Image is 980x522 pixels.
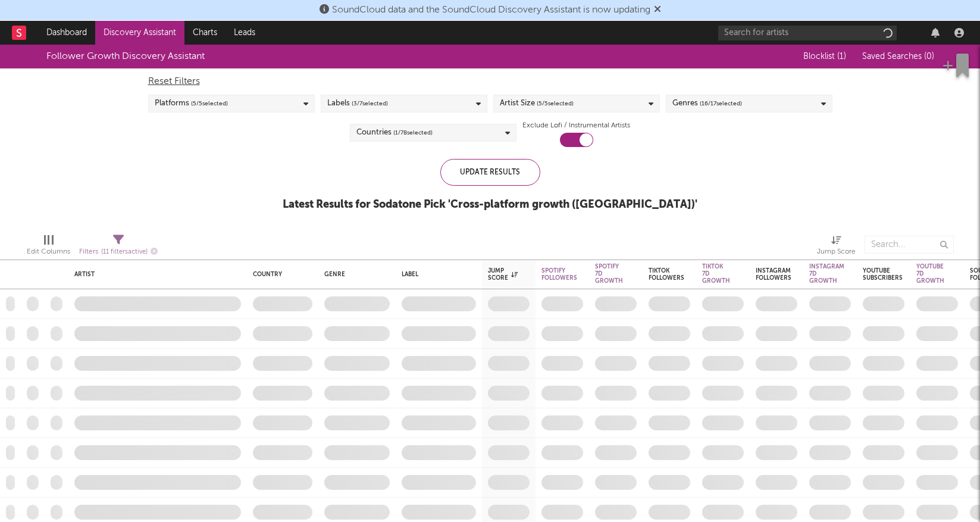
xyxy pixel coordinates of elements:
[837,52,846,61] span: ( 1 )
[79,245,158,260] div: Filters
[148,74,832,89] div: Reset Filters
[283,198,697,212] div: Latest Results for Sodatone Pick ' Cross-platform growth ([GEOGRAPHIC_DATA]) '
[79,230,158,264] div: Filters(11 filters active)
[865,236,954,254] input: Search...
[356,126,433,140] div: Countries
[702,263,730,285] div: Tiktok 7D Growth
[155,96,228,111] div: Platforms
[402,271,470,278] div: Label
[809,263,844,285] div: Instagram 7D Growth
[324,271,384,278] div: Genre
[718,26,897,40] input: Search for artists
[916,263,944,285] div: YouTube 7D Growth
[184,21,226,45] a: Charts
[488,267,518,282] div: Jump Score
[500,96,574,111] div: Artist Size
[38,21,95,45] a: Dashboard
[95,21,184,45] a: Discovery Assistant
[541,267,577,282] div: Spotify Followers
[756,267,791,282] div: Instagram Followers
[253,271,306,278] div: Country
[101,249,148,255] span: ( 11 filters active)
[817,230,856,264] div: Jump Score
[537,96,574,111] span: ( 5 / 5 selected)
[27,230,70,264] div: Edit Columns
[327,96,388,111] div: Labels
[924,52,934,61] span: ( 0 )
[595,263,623,285] div: Spotify 7D Growth
[859,52,934,61] button: Saved Searches (0)
[862,52,934,61] span: Saved Searches
[74,271,235,278] div: Artist
[393,126,433,140] span: ( 1 / 78 selected)
[654,5,661,15] span: Dismiss
[46,49,205,64] div: Follower Growth Discovery Assistant
[803,52,846,61] span: Blocklist
[191,96,228,111] span: ( 5 / 5 selected)
[522,118,630,133] label: Exclude Lofi / Instrumental Artists
[352,96,388,111] span: ( 3 / 7 selected)
[817,245,856,259] div: Jump Score
[700,96,742,111] span: ( 16 / 17 selected)
[672,96,742,111] div: Genres
[226,21,264,45] a: Leads
[863,267,903,282] div: YouTube Subscribers
[27,245,70,259] div: Edit Columns
[649,267,684,282] div: Tiktok Followers
[332,5,650,15] span: SoundCloud data and the SoundCloud Discovery Assistant is now updating
[440,159,540,186] div: Update Results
